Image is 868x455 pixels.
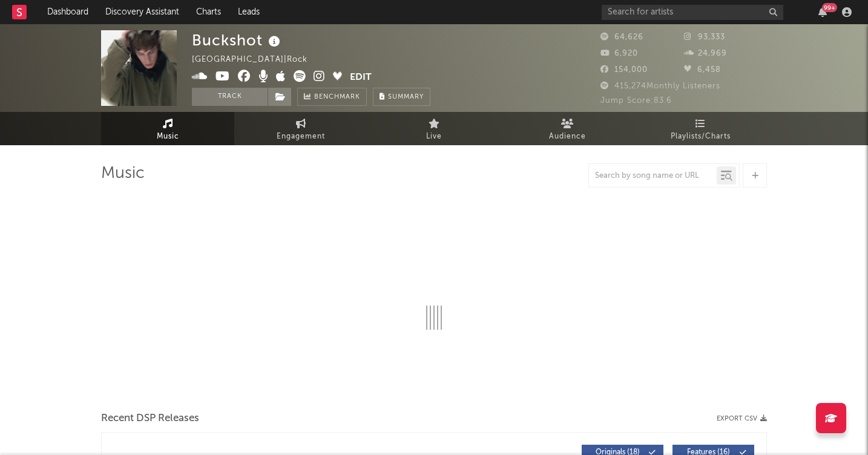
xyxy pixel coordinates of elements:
div: 99 + [822,3,837,12]
button: Track [192,88,268,106]
span: 93,333 [684,33,725,41]
span: 24,969 [684,50,727,57]
button: Export CSV [717,415,767,422]
div: Buckshot [192,30,283,50]
input: Search for artists [602,5,783,20]
span: Jump Score: 83.6 [600,97,672,105]
span: 154,000 [600,66,648,74]
span: 6,458 [684,66,721,74]
a: Benchmark [297,88,367,106]
span: Audience [549,129,586,144]
a: Engagement [234,112,367,145]
a: Audience [501,112,634,145]
button: Edit [350,70,372,85]
span: Music [157,129,179,144]
span: Live [426,129,442,144]
span: Playlists/Charts [671,129,731,144]
span: Recent DSP Releases [101,411,199,426]
span: Summary [388,94,424,100]
div: [GEOGRAPHIC_DATA] | Rock [192,53,321,67]
a: Playlists/Charts [634,112,767,145]
input: Search by song name or URL [589,171,717,181]
button: Summary [373,88,430,106]
button: 99+ [818,7,827,17]
span: 415,274 Monthly Listeners [600,82,720,90]
a: Music [101,112,234,145]
span: 6,920 [600,50,638,57]
span: Engagement [277,129,325,144]
span: 64,626 [600,33,643,41]
a: Live [367,112,501,145]
span: Benchmark [314,90,360,105]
